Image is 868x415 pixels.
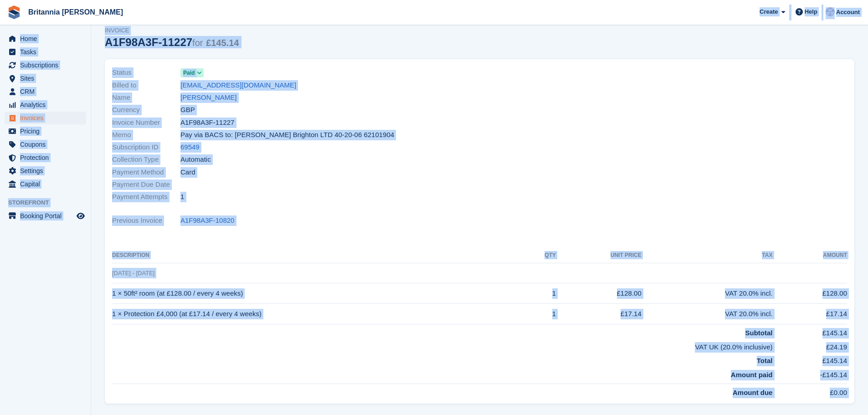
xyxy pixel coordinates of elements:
[20,112,75,124] span: Invoices
[20,164,75,177] span: Settings
[20,46,75,58] span: Tasks
[5,98,86,111] a: menu
[20,210,75,222] span: Booking Portal
[180,105,195,115] span: GBP
[180,167,195,178] span: Card
[772,338,847,353] td: £24.19
[183,69,195,77] span: Paid
[826,7,835,16] img: Becca Clark
[180,130,394,140] span: Pay via BACS to: [PERSON_NAME] Brighton LTD 40-20-06 62101904
[112,248,525,263] th: Description
[180,154,211,165] span: Automatic
[5,178,86,190] a: menu
[20,151,75,164] span: Protection
[112,167,180,178] span: Payment Method
[180,215,234,226] a: A1F98A3F-10820
[772,352,847,366] td: £145.14
[5,151,86,164] a: menu
[5,85,86,98] a: menu
[5,112,86,124] a: menu
[180,92,236,103] a: [PERSON_NAME]
[112,270,154,277] span: [DATE] - [DATE]
[760,7,778,16] span: Create
[105,26,239,35] span: Invoice
[180,80,296,91] a: [EMAIL_ADDRESS][DOMAIN_NAME]
[757,357,773,364] strong: Total
[112,118,180,128] span: Invoice Number
[112,67,180,78] span: Status
[7,5,21,19] img: stora-icon-8386f47178a22dfd0bd8f6a31ec36ba5ce8667c1dd55bd0f319d3a0aa187defe.svg
[733,389,773,396] strong: Amount due
[20,59,75,72] span: Subscriptions
[112,283,525,304] td: 1 × 50ft² room (at £128.00 / every 4 weeks)
[105,36,239,48] div: A1F98A3F-11227
[525,304,556,324] td: 1
[772,324,847,338] td: £145.14
[112,105,180,115] span: Currency
[20,98,75,111] span: Analytics
[5,138,86,151] a: menu
[5,59,86,72] a: menu
[556,283,642,304] td: £128.00
[5,72,86,85] a: menu
[772,366,847,384] td: -£145.14
[525,248,556,263] th: QTY
[20,178,75,190] span: Capital
[180,192,184,202] span: 1
[556,248,642,263] th: Unit Price
[180,118,234,128] span: A1F98A3F-11227
[642,248,773,263] th: Tax
[112,304,525,324] td: 1 × Protection £4,000 (at £17.14 / every 4 weeks)
[5,164,86,177] a: menu
[5,125,86,138] a: menu
[772,304,847,324] td: £17.14
[180,142,200,153] a: 69549
[20,85,75,98] span: CRM
[836,8,860,17] span: Account
[525,283,556,304] td: 1
[112,215,180,226] span: Previous Invoice
[112,130,180,140] span: Memo
[112,92,180,103] span: Name
[20,72,75,85] span: Sites
[772,384,847,398] td: £0.00
[112,179,180,190] span: Payment Due Date
[25,5,127,20] a: Britannia [PERSON_NAME]
[206,38,239,48] span: £145.14
[805,7,817,16] span: Help
[772,283,847,304] td: £128.00
[731,371,773,379] strong: Amount paid
[192,38,203,48] span: for
[112,338,772,353] td: VAT UK (20.0% inclusive)
[112,142,180,153] span: Subscription ID
[20,32,75,45] span: Home
[5,210,86,222] a: menu
[75,210,86,221] a: Preview store
[8,198,91,207] span: Storefront
[112,192,180,202] span: Payment Attempts
[772,248,847,263] th: Amount
[5,46,86,58] a: menu
[20,138,75,151] span: Coupons
[642,309,773,319] div: VAT 20.0% incl.
[20,125,75,138] span: Pricing
[180,67,204,78] a: Paid
[112,80,180,91] span: Billed to
[556,304,642,324] td: £17.14
[5,32,86,45] a: menu
[112,154,180,165] span: Collection Type
[745,329,772,337] strong: Subtotal
[642,288,773,299] div: VAT 20.0% incl.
